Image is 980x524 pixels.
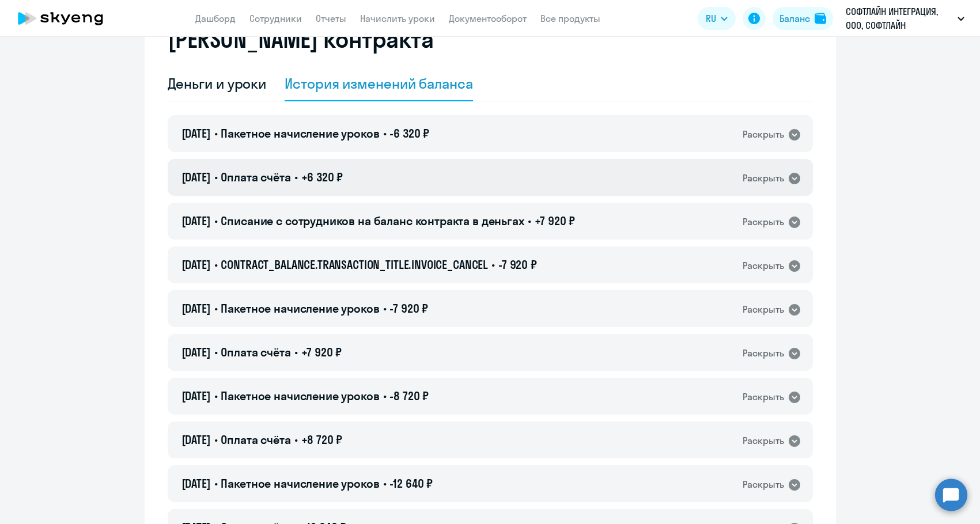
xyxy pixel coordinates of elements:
span: [DATE] [181,214,211,228]
a: Начислить уроки [360,13,435,24]
span: • [383,301,387,316]
span: Пакетное начисление уроков [221,476,379,491]
span: Пакетное начисление уроков [221,126,379,141]
span: • [294,170,298,184]
span: [DATE] [181,126,211,141]
span: [DATE] [181,345,211,359]
span: • [491,257,495,272]
div: Раскрыть [743,171,784,185]
span: • [214,170,218,184]
img: balance [815,13,826,24]
span: +7 920 ₽ [301,345,342,359]
span: -6 320 ₽ [389,126,429,141]
span: -7 920 ₽ [389,301,428,316]
span: -8 720 ₽ [389,389,429,403]
span: • [214,214,218,228]
span: Пакетное начисление уроков [221,389,379,403]
button: СОФТЛАЙН ИНТЕГРАЦИЯ, ООО, СОФТЛАЙН ИНТЕГРАЦИЯ Соц. пакет [840,5,970,32]
p: СОФТЛАЙН ИНТЕГРАЦИЯ, ООО, СОФТЛАЙН ИНТЕГРАЦИЯ Соц. пакет [846,5,953,32]
div: Раскрыть [743,302,784,317]
span: [DATE] [181,476,211,491]
span: Оплата счёта [221,432,290,447]
span: +6 320 ₽ [301,170,343,184]
a: Сотрудники [249,13,302,24]
span: CONTRACT_BALANCE.TRANSACTION_TITLE.INVOICE_CANCEL [221,257,488,272]
span: • [214,126,218,141]
span: • [383,476,387,491]
span: • [294,432,298,447]
span: +8 720 ₽ [301,432,343,447]
span: • [294,345,298,359]
span: • [528,214,531,228]
span: [DATE] [181,389,211,403]
span: RU [706,12,716,25]
span: • [214,257,218,272]
div: Раскрыть [743,127,784,142]
button: Балансbalance [773,7,833,30]
div: История изменений баланса [285,74,473,93]
span: • [214,389,218,403]
span: +7 920 ₽ [535,214,576,228]
span: Оплата счёта [221,345,290,359]
div: Баланс [780,12,810,25]
span: [DATE] [181,432,211,447]
span: • [214,432,218,447]
div: Раскрыть [743,390,784,404]
div: Раскрыть [743,477,784,492]
span: [DATE] [181,170,211,184]
div: Раскрыть [743,346,784,360]
div: Деньги и уроки [168,74,267,93]
button: RU [698,7,736,30]
h2: [PERSON_NAME] контракта [168,25,434,53]
span: Пакетное начисление уроков [221,301,379,316]
a: Отчеты [316,13,346,24]
span: • [214,345,218,359]
div: Раскрыть [743,215,784,229]
span: • [214,301,218,316]
div: Раскрыть [743,434,784,448]
span: Оплата счёта [221,170,290,184]
a: Все продукты [540,13,600,24]
span: • [214,476,218,491]
a: Дашборд [195,13,236,24]
span: [DATE] [181,301,211,316]
span: -7 920 ₽ [498,257,537,272]
span: [DATE] [181,257,211,272]
span: -12 640 ₽ [389,476,433,491]
span: Списание с сотрудников на баланс контракта в деньгах [221,214,524,228]
span: • [383,389,387,403]
a: Документооборот [449,13,527,24]
span: • [383,126,387,141]
div: Раскрыть [743,259,784,273]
